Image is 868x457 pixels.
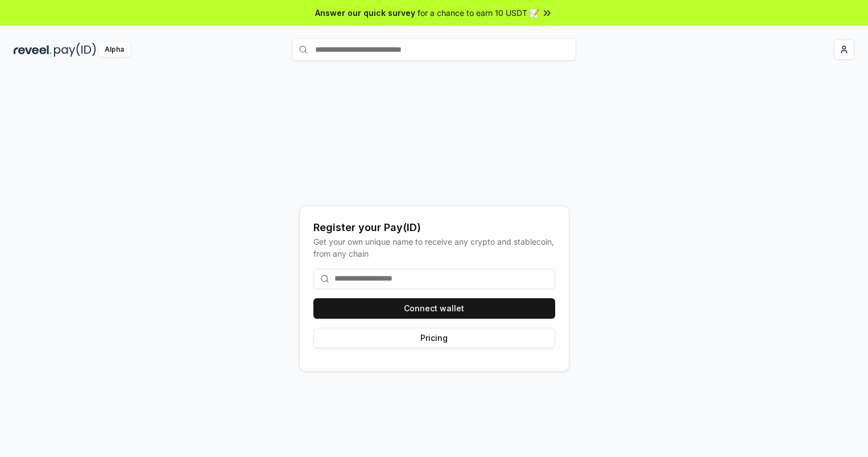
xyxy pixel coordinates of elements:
img: pay_id [54,43,96,57]
img: reveel_dark [14,43,52,57]
button: Pricing [313,328,555,348]
div: Alpha [98,43,130,57]
button: Connect wallet [313,298,555,319]
span: Answer our quick survey [315,7,415,19]
span: for a chance to earn 10 USDT 📝 [418,7,539,19]
div: Get your own unique name to receive any crypto and stablecoin, from any chain [313,236,555,260]
div: Register your Pay(ID) [313,220,555,236]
